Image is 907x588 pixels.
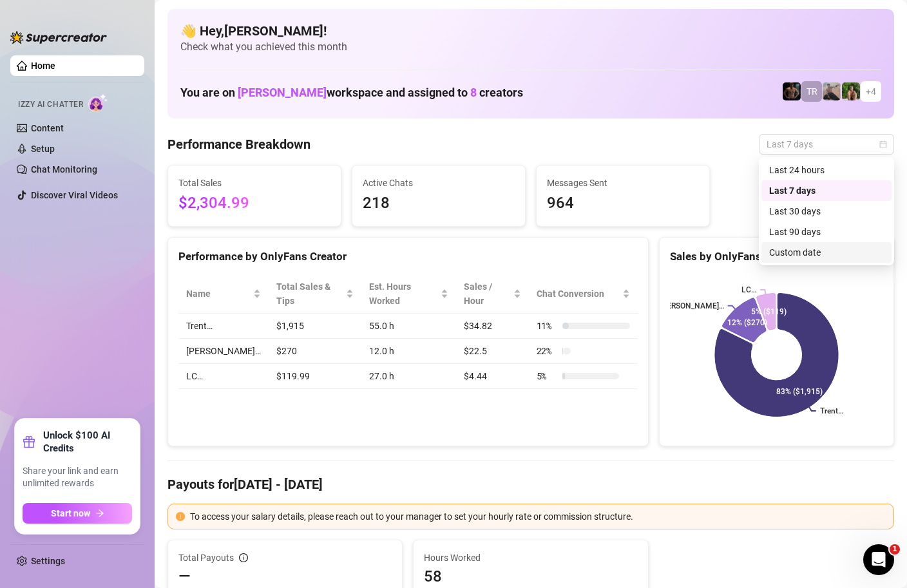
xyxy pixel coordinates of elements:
h1: You are on workspace and assigned to creators [180,86,523,100]
div: Last 7 days [761,180,892,201]
span: gift [23,435,35,448]
td: $34.82 [456,314,528,339]
span: [PERSON_NAME] [238,86,327,99]
div: Last 24 hours [761,160,892,180]
h4: Payouts for [DATE] - [DATE] [167,475,894,493]
a: Content [31,123,64,133]
div: To access your salary details, please reach out to your manager to set your hourly rate or commis... [190,509,886,524]
td: Trent… [178,314,269,339]
div: Last 24 hours [769,163,884,177]
div: Sales by OnlyFans Creator [670,248,883,265]
text: LC… [741,285,756,294]
div: Last 90 days [769,225,884,239]
a: Setup [31,144,55,154]
span: arrow-right [95,509,104,518]
span: Last 7 days [767,135,886,154]
text: Trent… [820,406,843,415]
div: Last 30 days [761,201,892,222]
td: $4.44 [456,364,528,389]
a: Chat Monitoring [31,164,97,175]
span: + 4 [866,84,876,99]
span: Total Sales [178,176,330,190]
a: Home [31,61,55,71]
a: Settings [31,556,65,566]
span: Active Chats [363,176,515,190]
span: Name [186,287,251,301]
div: Last 7 days [769,184,884,198]
span: 218 [363,191,515,216]
td: 55.0 h [361,314,456,339]
span: exclamation-circle [176,512,185,521]
th: Sales / Hour [456,274,528,314]
button: Start nowarrow-right [23,503,132,524]
img: LC [823,82,841,100]
td: $22.5 [456,339,528,364]
td: $119.99 [269,364,361,389]
iframe: Intercom live chat [863,544,894,575]
td: [PERSON_NAME]… [178,339,269,364]
img: logo-BBDzfeDw.svg [10,31,107,44]
div: Performance by OnlyFans Creator [178,248,638,265]
th: Total Sales & Tips [269,274,361,314]
td: 12.0 h [361,339,456,364]
span: $2,304.99 [178,191,330,216]
th: Name [178,274,269,314]
span: info-circle [239,553,248,562]
td: $270 [269,339,361,364]
span: 1 [890,544,900,555]
span: 8 [470,86,477,99]
strong: Unlock $100 AI Credits [43,429,132,455]
span: — [178,566,191,587]
span: Chat Conversion [537,287,620,301]
span: Check what you achieved this month [180,40,881,54]
span: Sales / Hour [464,280,510,308]
span: Start now [51,508,90,518]
span: 11 % [537,319,557,333]
span: Share your link and earn unlimited rewards [23,465,132,490]
a: Discover Viral Videos [31,190,118,200]
td: 27.0 h [361,364,456,389]
h4: 👋 Hey, [PERSON_NAME] ! [180,22,881,40]
span: Total Payouts [178,551,234,565]
img: AI Chatter [88,93,108,112]
span: 22 % [537,344,557,358]
span: calendar [879,140,887,148]
th: Chat Conversion [529,274,638,314]
span: Hours Worked [424,551,637,565]
div: Custom date [769,245,884,260]
span: Total Sales & Tips [276,280,343,308]
span: 5 % [537,369,557,383]
span: 58 [424,566,637,587]
div: Last 30 days [769,204,884,218]
span: Messages Sent [547,176,699,190]
img: Nathaniel [842,82,860,100]
text: [PERSON_NAME]… [659,301,723,310]
h4: Performance Breakdown [167,135,310,153]
div: Last 90 days [761,222,892,242]
img: Trent [783,82,801,100]
span: TR [807,84,817,99]
div: Est. Hours Worked [369,280,438,308]
td: $1,915 [269,314,361,339]
td: LC… [178,364,269,389]
span: Izzy AI Chatter [18,99,83,111]
span: 964 [547,191,699,216]
div: Custom date [761,242,892,263]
